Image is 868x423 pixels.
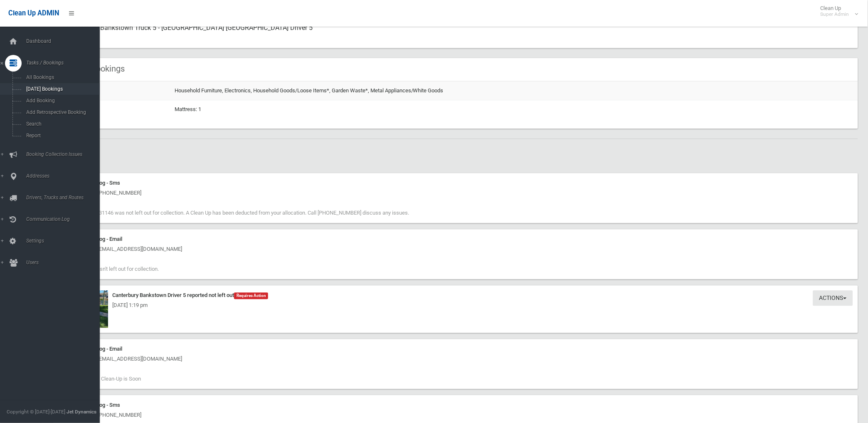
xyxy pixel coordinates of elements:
span: [DATE] Bookings [24,86,100,92]
div: Canterbury Bankstown Driver 5 reported not left out [58,290,853,300]
span: Your Clean-Up #431146 was not left out for collection. A Clean Up has been deducted from your all... [58,210,409,216]
div: Canterbury Bankstown Truck 5 - [GEOGRAPHIC_DATA] [GEOGRAPHIC_DATA] Driver 5 [67,18,851,48]
span: Drivers, Trucks and Routes [24,195,107,200]
div: [DATE] 1:19 pm [58,300,853,310]
small: Assigned To [67,33,851,43]
span: Tasks / Bookings [24,60,107,66]
span: Clean Up ADMIN [8,9,59,17]
small: Super Admin [821,11,849,17]
div: Communication Log - Email [58,344,853,354]
span: Addresses [24,173,107,179]
span: Communication Log [24,216,107,222]
button: Actions [813,290,853,306]
span: Report [24,133,100,139]
td: Household Furniture, Electronics, Household Goods/Loose Items*, Garden Waste*, Metal Appliances/W... [171,81,858,100]
div: [DATE] 9:01 am - [PHONE_NUMBER] [58,410,853,420]
div: [DATE] 1:19 pm - [EMAIL_ADDRESS][DOMAIN_NAME] [58,244,853,254]
span: Search [24,121,100,127]
div: Communication Log - Sms [58,400,853,410]
div: Communication Log - Email [58,234,853,244]
span: Clean Up [816,5,858,17]
span: Requires Action [234,292,268,299]
td: Mattress: 1 [171,100,858,119]
span: Add Booking [24,98,100,104]
span: Booking Collection Issues [24,151,107,157]
span: Dashboard [24,38,107,44]
div: [DATE] 9:01 am - [EMAIL_ADDRESS][DOMAIN_NAME] [58,354,853,364]
span: Settings [24,238,107,244]
h2: History [37,149,858,160]
span: Users [24,260,107,265]
span: Copyright © [DATE]-[DATE] [7,409,65,415]
div: Communication Log - Sms [58,178,853,188]
span: Your Clean-Up wasn't left out for collection. [58,266,159,272]
strong: Jet Dynamics [67,409,96,415]
span: Add Retrospective Booking [24,109,100,115]
span: All Bookings [24,74,100,80]
div: [DATE] 1:19 pm - [PHONE_NUMBER] [58,188,853,198]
